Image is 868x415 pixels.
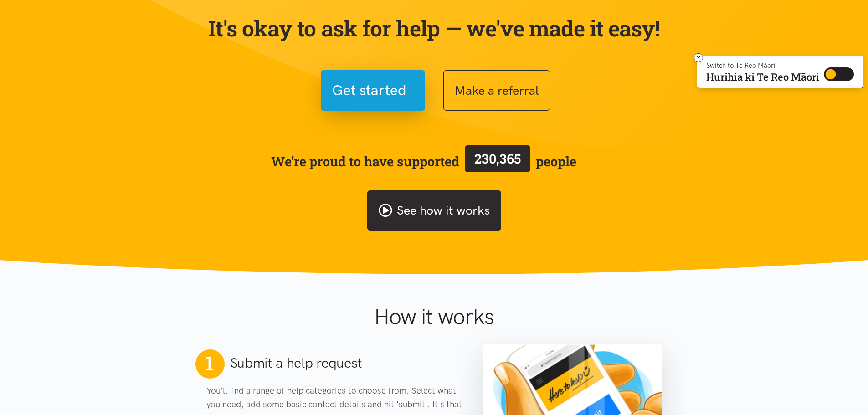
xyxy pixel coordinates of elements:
span: We’re proud to have supported people [271,143,576,179]
span: 230,365 [474,150,521,167]
button: Get started [321,70,425,111]
span: Get started [332,79,406,102]
span: 1 [205,351,214,375]
p: It's okay to ask for help — we've made it easy! [206,15,662,41]
a: 230,365 [459,143,536,179]
button: Make a referral [443,70,550,111]
p: Switch to Te Reo Māori [706,63,819,68]
h1: How it works [285,303,583,330]
h2: Submit a help request [230,354,363,373]
p: Hurihia ki Te Reo Māori [706,73,819,81]
a: See how it works [367,190,501,231]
